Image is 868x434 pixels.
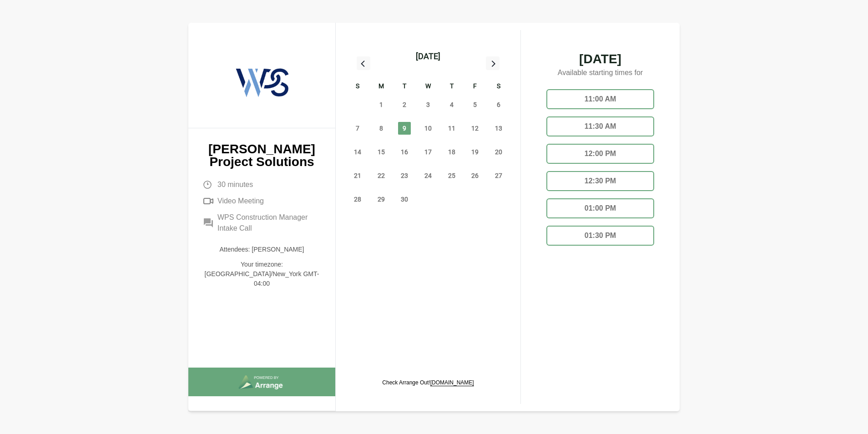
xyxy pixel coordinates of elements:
span: Tuesday, September 2, 2025 [398,98,411,111]
div: T [440,81,464,93]
div: 12:00 PM [546,144,654,164]
div: T [393,81,416,93]
div: S [487,81,510,93]
span: Wednesday, September 3, 2025 [422,98,434,111]
div: 11:30 AM [546,116,654,136]
span: [DATE] [539,53,661,66]
span: Tuesday, September 9, 2025 [398,122,411,135]
div: F [464,81,487,93]
span: Sunday, September 7, 2025 [351,122,364,135]
div: 01:30 PM [546,226,654,246]
span: Saturday, September 27, 2025 [492,169,505,182]
p: Your timezone: [GEOGRAPHIC_DATA]/New_York GMT-04:00 [203,260,321,288]
div: 12:30 PM [546,171,654,191]
div: W [416,81,440,93]
span: WPS Construction Manager Intake Call [217,212,321,234]
span: Monday, September 29, 2025 [375,193,388,206]
p: [PERSON_NAME] Project Solutions [203,143,321,168]
p: Available starting times for [539,66,661,82]
div: 01:00 PM [546,198,654,218]
span: Video Meeting [217,196,264,207]
span: Saturday, September 6, 2025 [492,98,505,111]
span: Friday, September 12, 2025 [469,122,481,135]
div: M [369,81,393,93]
span: Sunday, September 21, 2025 [351,169,364,182]
div: S [346,81,369,93]
span: Tuesday, September 30, 2025 [398,193,411,206]
span: Friday, September 5, 2025 [469,98,481,111]
span: Thursday, September 11, 2025 [445,122,458,135]
span: Thursday, September 18, 2025 [445,146,458,158]
span: Thursday, September 4, 2025 [445,98,458,111]
span: Tuesday, September 23, 2025 [398,169,411,182]
span: Wednesday, September 17, 2025 [422,146,434,158]
span: Saturday, September 20, 2025 [492,146,505,158]
span: Saturday, September 13, 2025 [492,122,505,135]
p: Check Arrange Out! [382,379,474,386]
span: Thursday, September 25, 2025 [445,169,458,182]
div: [DATE] [416,50,440,63]
span: Sunday, September 28, 2025 [351,193,364,206]
span: Monday, September 15, 2025 [375,146,388,158]
span: Wednesday, September 24, 2025 [422,169,434,182]
p: Attendees: [PERSON_NAME] [203,245,321,254]
span: 30 minutes [217,179,253,190]
div: 11:00 AM [546,89,654,109]
span: Wednesday, September 10, 2025 [422,122,434,135]
span: Monday, September 22, 2025 [375,169,388,182]
span: Sunday, September 14, 2025 [351,146,364,158]
span: Tuesday, September 16, 2025 [398,146,411,158]
span: Friday, September 26, 2025 [469,169,481,182]
a: [DOMAIN_NAME] [430,379,474,386]
span: Monday, September 8, 2025 [375,122,388,135]
span: Friday, September 19, 2025 [469,146,481,158]
span: Monday, September 1, 2025 [375,98,388,111]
